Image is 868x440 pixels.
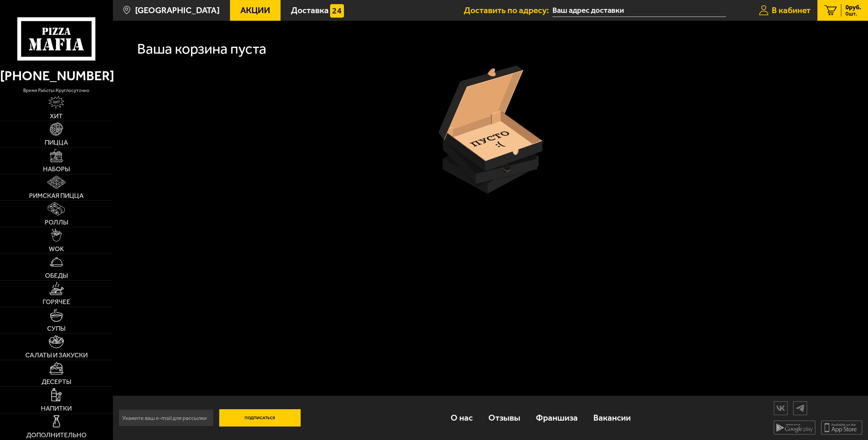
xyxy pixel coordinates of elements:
span: Римская пицца [29,192,83,199]
h1: Ваша корзина пуста [137,42,266,56]
img: 15daf4d41897b9f0e9f617042186c801.svg [330,4,344,18]
span: Хит [50,113,63,119]
span: улица Брянцева, 14 [552,4,726,17]
input: Укажите ваш e-mail для рассылки [118,409,214,427]
span: Обеды [45,272,68,279]
span: [GEOGRAPHIC_DATA] [135,6,220,15]
button: Подписаться [219,409,301,427]
span: Доставить по адресу: [464,6,552,15]
span: 0 шт. [845,11,861,17]
a: О нас [443,403,480,432]
span: Акции [240,6,270,15]
span: Десерты [42,378,71,385]
span: Супы [47,325,65,332]
img: пустая коробка [439,65,542,194]
span: WOK [49,246,64,252]
a: Отзывы [480,403,528,432]
img: tg [794,402,807,414]
span: Горячее [43,299,70,305]
span: Наборы [43,166,70,172]
span: Дополнительно [26,432,87,438]
input: Ваш адрес доставки [552,4,726,17]
span: 0 руб. [845,4,861,10]
a: Франшиза [528,403,585,432]
span: Салаты и закуски [25,352,88,358]
span: Напитки [41,405,72,412]
span: Доставка [291,6,329,15]
img: vk [774,402,787,414]
span: Роллы [45,219,68,226]
span: Пицца [45,139,68,146]
a: Вакансии [585,403,638,432]
span: В кабинет [772,6,811,15]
